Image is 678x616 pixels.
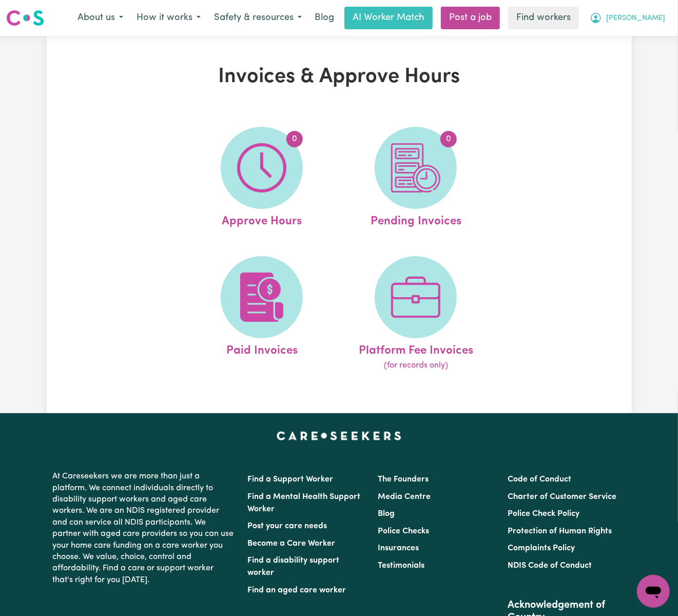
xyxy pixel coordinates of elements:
a: Protection of Human Rights [508,527,612,535]
button: My Account [583,7,672,29]
button: Safety & resources [207,7,308,29]
a: Media Centre [378,493,431,501]
a: Insurances [378,544,419,552]
button: How it works [130,7,207,29]
a: Pending Invoices [342,127,490,230]
span: Paid Invoices [226,338,298,360]
span: [PERSON_NAME] [606,13,665,24]
button: About us [71,7,130,29]
a: Find an aged care worker [248,586,346,594]
a: Approve Hours [188,127,336,230]
a: Post your care needs [248,522,327,530]
a: Blog [308,7,340,29]
a: Police Check Policy [508,510,579,518]
a: Find a Support Worker [248,475,334,484]
a: Careseekers logo [6,6,44,30]
a: Police Checks [378,527,429,535]
a: Paid Invoices [188,256,336,372]
a: Code of Conduct [508,475,571,484]
span: 0 [440,131,457,147]
a: Find a disability support worker [248,556,340,577]
span: Platform Fee Invoices [359,338,473,360]
a: Careseekers home page [277,432,401,440]
span: (for records only) [384,359,448,372]
span: Pending Invoices [371,209,461,230]
a: Find workers [508,7,579,29]
a: Testimonials [378,562,424,570]
img: Careseekers logo [6,9,44,27]
a: Complaints Policy [508,544,575,552]
a: Find a Mental Health Support Worker [248,493,361,513]
a: Platform Fee Invoices(for records only) [342,256,490,372]
span: 0 [286,131,303,147]
p: At Careseekers we are more than just a platform. We connect individuals directly to disability su... [53,467,236,590]
a: Become a Care Worker [248,540,336,548]
a: Post a job [441,7,500,29]
a: Charter of Customer Service [508,493,616,501]
a: AI Worker Match [344,7,433,29]
a: Blog [378,510,395,518]
a: The Founders [378,475,429,484]
a: NDIS Code of Conduct [508,562,592,570]
span: Approve Hours [222,209,302,230]
h1: Invoices & Approve Hours [150,65,528,89]
iframe: Button to launch messaging window [637,575,670,608]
